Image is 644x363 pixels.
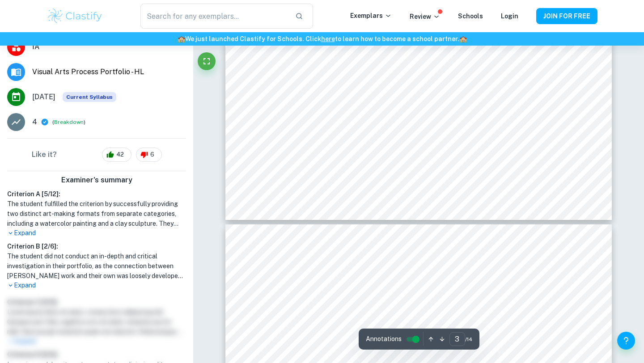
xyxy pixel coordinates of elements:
[501,13,518,20] a: Login
[7,228,186,238] p: Expand
[198,52,216,70] button: Fullscreen
[145,150,159,159] span: 6
[7,241,186,251] h6: Criterion B [ 2 / 6 ]:
[458,13,483,20] a: Schools
[178,35,185,42] span: 🏫
[111,150,129,159] span: 42
[32,149,57,160] h6: Like it?
[140,4,288,29] input: Search for any exemplars...
[465,335,472,343] span: / 14
[366,334,402,344] span: Annotations
[536,8,597,24] button: JOIN FOR FREE
[7,199,186,228] h1: The student fulfilled the criterion by successfully providing two distinct art-making formats fro...
[63,92,116,102] div: This exemplar is based on the current syllabus. Feel free to refer to it for inspiration/ideas wh...
[617,332,635,350] button: Help and Feedback
[54,118,84,126] button: Breakdown
[7,281,186,290] p: Expand
[32,92,55,102] span: [DATE]
[350,11,392,21] p: Exemplars
[47,7,103,25] img: Clastify logo
[321,35,335,42] a: here
[32,67,186,77] span: Visual Arts Process Portfolio - HL
[7,189,186,199] h6: Criterion A [ 5 / 12 ]:
[32,42,186,52] span: IA
[2,34,642,44] h6: We just launched Clastify for Schools. Click to learn how to become a school partner.
[4,175,190,186] h6: Examiner's summary
[136,148,162,162] div: 6
[32,117,37,127] p: 4
[102,148,131,162] div: 42
[63,92,116,102] span: Current Syllabus
[459,35,467,42] span: 🏫
[410,12,440,21] p: Review
[52,118,85,127] span: ( )
[7,251,186,281] h1: The student did not conduct an in-depth and critical investigation in their portfolio, as the con...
